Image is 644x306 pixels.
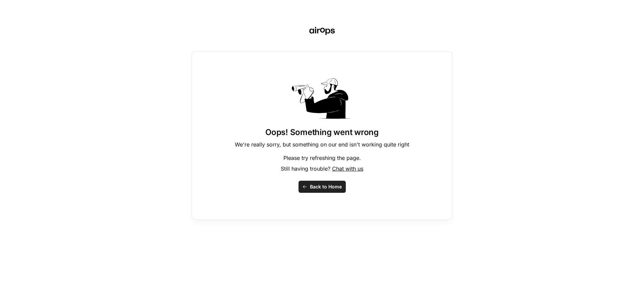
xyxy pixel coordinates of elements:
span: Chat with us [332,165,363,172]
p: We're really sorry, but something on our end isn't working quite right [235,140,409,148]
h1: Oops! Something went wrong [265,127,379,138]
span: Back to Home [310,183,342,190]
p: Still having trouble? [281,165,363,173]
p: Please try refreshing the page. [283,154,361,162]
button: Back to Home [299,181,346,193]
